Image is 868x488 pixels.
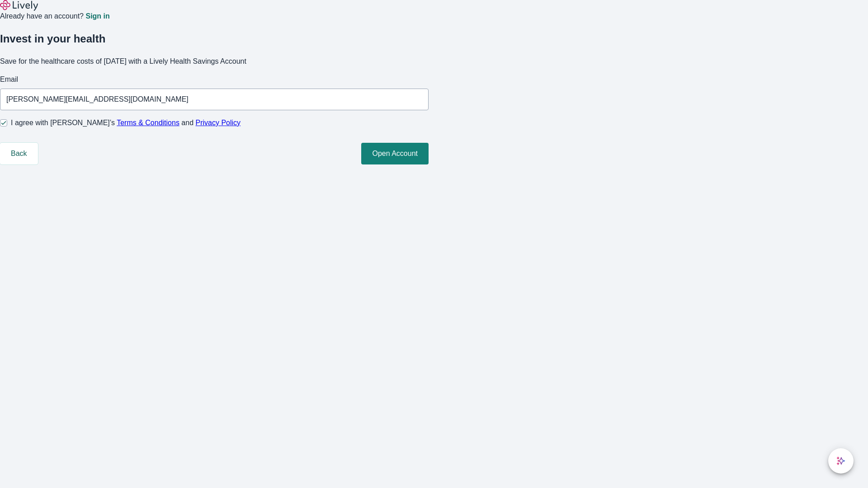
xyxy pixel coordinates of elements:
a: Terms & Conditions [117,119,179,127]
button: Open Account [361,143,429,164]
button: chat [828,448,854,474]
svg: Lively AI Assistant [836,456,845,465]
a: Privacy Policy [196,119,241,127]
a: Sign in [85,13,109,20]
span: I agree with [PERSON_NAME]’s and [11,117,241,128]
